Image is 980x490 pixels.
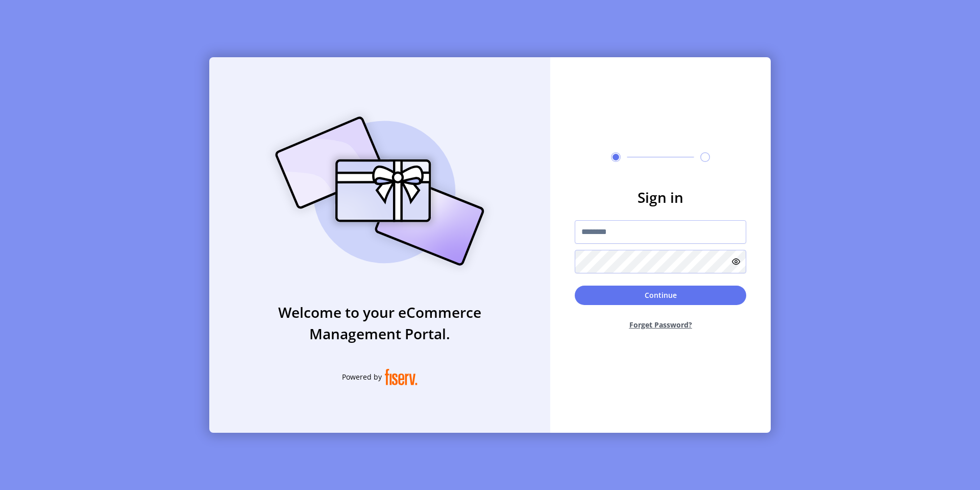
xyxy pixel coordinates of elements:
h3: Sign in [575,186,746,208]
button: Continue [575,286,746,305]
img: card_Illustration.svg [260,105,500,277]
h3: Welcome to your eCommerce Management Portal. [209,301,550,344]
button: Forget Password? [575,311,746,338]
span: Powered by [342,371,382,382]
